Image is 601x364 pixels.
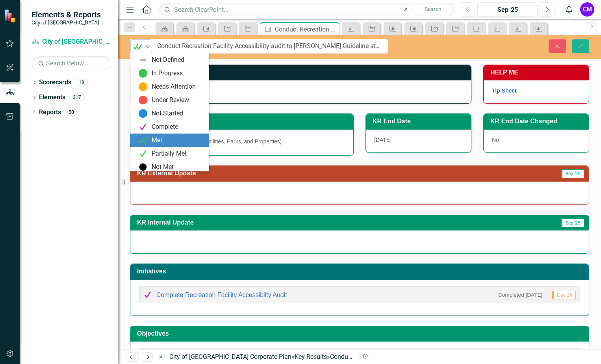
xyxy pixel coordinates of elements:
[498,291,542,299] small: Completed [DATE]
[152,163,174,172] div: Not Met
[137,170,455,177] h3: KR External Update
[580,2,594,17] button: CM
[32,19,101,26] small: City of [GEOGRAPHIC_DATA]
[152,69,183,78] div: In Progress
[69,94,85,101] div: 217
[137,69,467,76] h3: Description
[137,330,585,337] h3: Objectives
[39,93,65,102] a: Elements
[160,3,454,17] input: Search ClearPoint...
[490,118,585,125] h3: KR End Date Changed
[492,87,517,94] a: Tip Sheet
[414,4,453,15] button: Search
[39,108,61,117] a: Reports
[138,69,148,78] img: In Progress
[138,55,148,65] img: Not Defined
[425,6,441,12] span: Search
[490,69,585,76] h3: HELP ME
[138,136,148,145] img: Met
[137,118,349,125] h3: Owner
[492,137,499,143] span: No
[32,10,101,19] span: Elements & Reports
[152,149,187,158] div: Partially Met
[65,109,78,115] div: 50
[137,219,452,226] h3: KR Internal Update
[75,79,88,86] div: 18
[552,291,576,299] span: Dec-24
[154,137,282,145] div: [PERSON_NAME] (Facilities, Parks, and Properties)
[152,109,183,118] div: Not Started
[156,292,287,298] a: Complete Recreation Facility Accessibilty Audit
[152,82,196,91] div: Needs Attention
[561,219,584,227] span: Sep-25
[477,2,538,17] button: Sep-25
[275,24,337,34] div: Conduct Recreation Facility Accessibility audit to [PERSON_NAME] Guideline standards
[133,42,142,51] img: Met
[143,290,152,299] img: Complete
[169,353,291,360] a: City of [GEOGRAPHIC_DATA] Corporate Plan
[158,353,354,362] div: » »
[138,149,148,158] img: Partially Met
[138,95,148,105] img: Under Review
[32,56,110,70] input: Search Below...
[330,353,571,360] div: Conduct Recreation Facility Accessibility audit to [PERSON_NAME] Guideline standards
[4,9,18,22] img: ClearPoint Strategy
[374,137,391,143] span: [DATE]
[152,96,189,105] div: Under Review
[152,123,178,132] div: Complete
[138,109,148,118] img: Not Started
[152,136,162,145] div: Met
[152,56,184,65] div: Not Defined
[138,82,148,91] img: Needs Attention
[373,118,467,125] h3: KR End Date
[295,353,327,360] a: Key Results
[138,162,148,172] img: Not Met
[32,37,110,46] a: City of [GEOGRAPHIC_DATA] Corporate Plan
[138,122,148,132] img: Complete
[137,268,585,275] h3: Initiatives
[39,78,71,87] a: Scorecards
[152,39,388,54] input: This field is required
[480,5,535,15] div: Sep-25
[561,169,584,178] span: Sep-25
